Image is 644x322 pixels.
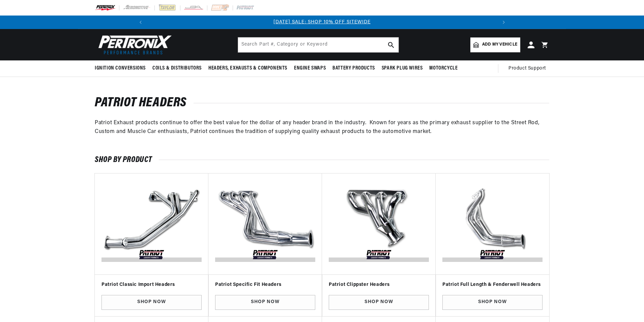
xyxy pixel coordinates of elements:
summary: Headers, Exhausts & Components [205,60,291,76]
summary: Battery Products [329,60,378,76]
h3: Patriot Clippster Headers [329,281,429,288]
a: Add my vehicle [470,37,520,52]
span: Motorcycle [429,65,458,72]
span: Product Support [508,65,546,72]
summary: Product Support [508,60,549,77]
p: Patriot Exhaust products continue to offer the best value for the dollar of any header brand in t... [95,119,549,136]
summary: Coils & Distributors [149,60,205,76]
button: search button [384,37,399,52]
span: Spark Plug Wires [382,65,423,72]
div: Announcement [147,19,497,26]
h2: SHOP BY PRODUCT [95,157,549,163]
h1: Patriot Headers [95,97,549,109]
img: Patriot-Fenderwell-111-v1590437195265.jpg [442,180,543,268]
span: Headers, Exhausts & Components [208,65,287,72]
button: Translation missing: en.sections.announcements.next_announcement [497,16,510,29]
summary: Engine Swaps [291,60,329,76]
a: Shop Now [101,295,202,310]
img: Patriot-Classic-Import-Headers-v1588104940254.jpg [101,180,202,268]
h3: Patriot Specific Fit Headers [215,281,315,288]
span: Coils & Distributors [152,65,202,72]
img: Patriot-Clippster-Headers-v1588104121313.jpg [329,180,429,268]
h3: Patriot Full Length & Fenderwell Headers [442,281,543,288]
summary: Motorcycle [426,60,461,76]
h3: Patriot Classic Import Headers [101,281,202,288]
button: Translation missing: en.sections.announcements.previous_announcement [134,16,147,29]
a: Shop Now [329,295,429,310]
span: Engine Swaps [294,65,326,72]
a: Shop Now [215,295,315,310]
span: Ignition Conversions [95,65,146,72]
a: Shop Now [442,295,543,310]
div: 1 of 3 [147,19,497,26]
span: Add my vehicle [482,42,517,48]
summary: Ignition Conversions [95,60,149,76]
input: Search Part #, Category or Keyword [238,37,399,52]
summary: Spark Plug Wires [378,60,426,76]
a: [DATE] SALE: SHOP 10% OFF SITEWIDE [273,20,371,25]
slideshow-component: Translation missing: en.sections.announcements.announcement_bar [78,16,566,29]
span: Battery Products [332,65,375,72]
img: Pertronix [95,33,172,56]
img: Patriot-Specific-Fit-Headers-v1588104112434.jpg [215,180,315,268]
